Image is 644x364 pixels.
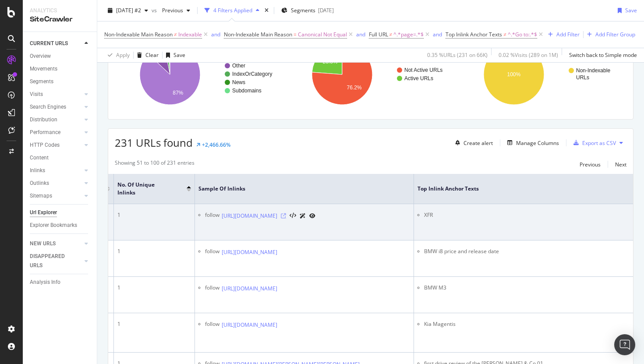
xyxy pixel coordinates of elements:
div: SiteCrawler [30,14,90,25]
button: Add Filter [545,29,580,40]
div: Add Filter [556,31,580,38]
div: Analysis Info [30,278,60,287]
text: News [232,79,245,85]
span: ^.*Go to:.*$ [508,28,537,41]
button: Next [615,159,626,170]
span: 231 URLs found [115,135,193,150]
span: ^.*page=.*$ [393,28,424,41]
div: Previous [580,161,601,168]
div: Visits [30,90,43,99]
a: Distribution [30,115,82,124]
li: Kia Magentis [424,320,630,328]
div: and [211,31,220,38]
text: 100% [507,71,521,78]
div: Apply [116,51,130,59]
a: NEW URLS [30,239,82,248]
button: and [211,30,220,39]
div: Add Filter Group [595,31,635,38]
div: 1 [117,247,191,255]
span: ≠ [389,31,393,38]
div: and [433,31,442,38]
button: Clear [134,48,159,62]
a: Explorer Bookmarks [30,221,91,230]
div: CURRENT URLS [30,39,68,48]
a: Performance [30,128,82,137]
div: HTTP Codes [30,141,60,150]
a: Sitemaps [30,191,82,201]
span: ≠ [503,31,506,38]
div: Save [173,51,185,59]
div: Analytics [30,7,90,14]
div: DISAPPEARED URLS [30,252,74,270]
div: 1 [117,320,191,328]
div: Explorer Bookmarks [30,221,77,230]
a: Visit Online Page [281,213,286,219]
div: 0.35 % URLs ( 231 on 66K ) [427,51,488,59]
button: and [356,30,365,39]
button: View HTML Source [290,213,296,219]
div: Content [30,153,49,163]
span: Canonical Not Equal [298,28,347,41]
a: DISAPPEARED URLS [30,252,82,270]
a: Inlinks [30,166,82,175]
a: [URL][DOMAIN_NAME] [222,284,277,293]
div: Sitemaps [30,191,52,201]
a: Overview [30,52,91,61]
span: No. of Unique Inlinks [117,181,173,197]
span: Non-Indexable Main Reason [224,31,292,38]
button: Create alert [452,136,493,150]
svg: A chart. [115,36,283,113]
button: Previous [159,4,194,18]
span: Full URL [369,31,388,38]
button: 4 Filters Applied [201,4,263,18]
div: 4 Filters Applied [213,7,252,14]
button: Switch back to Simple mode [566,48,637,62]
div: NEW URLS [30,239,56,248]
div: Url Explorer [30,208,57,217]
a: Movements [30,64,91,74]
button: Export as CSV [570,136,616,150]
div: Next [615,161,626,168]
li: BMW i8 price and release date [424,247,630,255]
span: Non-Indexable Main Reason [104,31,173,38]
a: AI Url Details [300,211,306,220]
a: Search Engines [30,102,82,112]
button: Save [614,4,637,18]
div: Movements [30,64,57,74]
span: vs [152,7,159,14]
text: Active URLs [404,75,433,81]
li: BMW M3 [424,284,630,292]
button: Previous [580,159,601,170]
text: 76.2% [347,85,361,91]
text: 87% [173,90,183,96]
a: CURRENT URLS [30,39,82,48]
text: IndexOrCategory [232,71,272,77]
a: [URL][DOMAIN_NAME] [222,248,277,257]
button: and [433,30,442,39]
a: [URL][DOMAIN_NAME] [222,321,277,329]
div: and [356,31,365,38]
text: 23.8% [322,59,337,65]
div: follow [205,320,219,329]
li: XFR [424,211,630,219]
text: Non-Indexable [576,67,610,74]
span: Sample of Inlinks [198,185,397,193]
div: Inlinks [30,166,45,175]
a: Analysis Info [30,278,91,287]
div: Performance [30,128,60,137]
div: follow [205,284,219,293]
text: Not Active URLs [404,67,442,73]
span: Segments [291,7,315,14]
span: = [294,31,297,38]
div: Outlinks [30,179,49,188]
a: Visits [30,90,82,99]
a: Segments [30,77,91,86]
div: 0.02 % Visits ( 289 on 1M ) [499,51,558,59]
button: Apply [104,48,130,62]
div: times [263,6,270,15]
div: [DATE] [318,7,334,14]
div: 1 [117,284,191,292]
div: +2,466.66% [202,141,230,148]
div: A chart. [287,36,455,113]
